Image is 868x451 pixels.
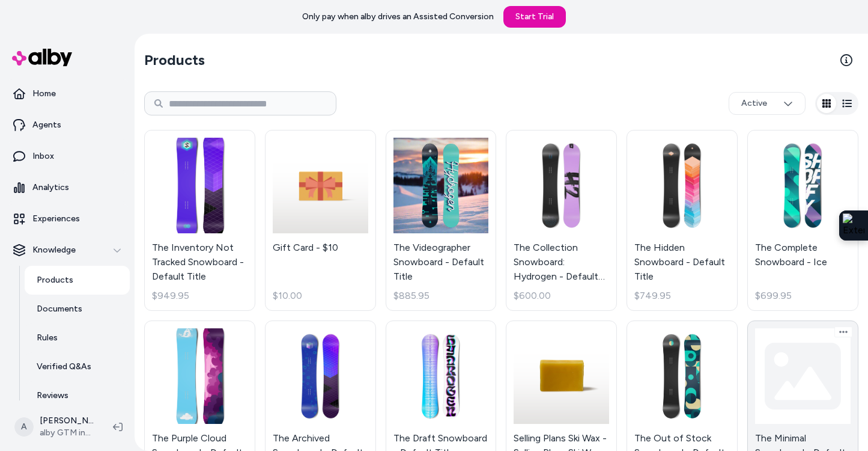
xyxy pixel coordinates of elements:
p: Knowledge [32,244,76,256]
span: alby GTM internal [40,427,94,439]
a: The Videographer Snowboard - Default TitleThe Videographer Snowboard - Default Title$885.95 [386,130,497,311]
a: Inbox [5,142,130,171]
p: [PERSON_NAME] [40,415,94,427]
a: Analytics [5,173,130,202]
a: Reviews [25,381,130,410]
a: Gift Card - $10Gift Card - $10$10.00 [265,130,376,311]
p: Products [37,274,73,286]
a: Products [25,266,130,295]
p: Analytics [32,182,69,194]
h2: Products [144,51,205,70]
p: Experiences [32,213,80,225]
a: The Collection Snowboard: Hydrogen - Default TitleThe Collection Snowboard: Hydrogen - Default Ti... [506,130,617,311]
a: The Hidden Snowboard - Default TitleThe Hidden Snowboard - Default Title$749.95 [627,130,738,311]
p: Only pay when alby drives an Assisted Conversion [302,11,494,23]
button: Knowledge [5,236,130,265]
button: A[PERSON_NAME]alby GTM internal [7,408,103,446]
a: The Inventory Not Tracked Snowboard - Default TitleThe Inventory Not Tracked Snowboard - Default ... [144,130,255,311]
a: Verified Q&As [25,352,130,381]
span: A [14,417,34,437]
a: Experiences [5,204,130,233]
p: Rules [37,332,58,344]
a: Start Trial [503,6,566,28]
a: Rules [25,324,130,352]
p: Reviews [37,390,68,402]
p: Home [32,88,56,100]
a: Home [5,79,130,108]
a: Documents [25,295,130,324]
button: Active [729,92,806,115]
img: alby Logo [12,49,72,66]
p: Agents [32,119,61,131]
a: The Complete Snowboard - IceThe Complete Snowboard - Ice$699.95 [747,130,858,311]
img: Extension Icon [843,213,864,238]
p: Documents [37,303,82,315]
p: Inbox [32,150,54,162]
p: Verified Q&As [37,361,91,373]
a: Agents [5,111,130,140]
